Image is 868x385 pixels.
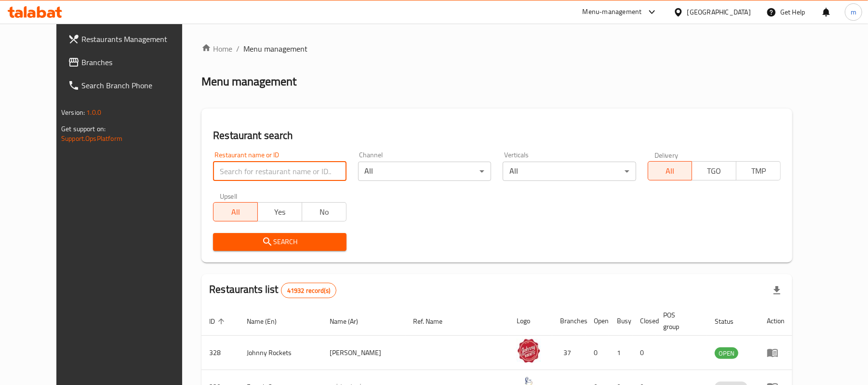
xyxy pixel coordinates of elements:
[663,309,695,332] span: POS group
[740,164,777,178] span: TMP
[302,202,347,221] button: No
[586,306,609,336] th: Open
[765,279,788,302] div: Export file
[715,347,738,359] div: OPEN
[654,151,679,158] label: Delivery
[358,162,491,181] div: All
[609,306,632,336] th: Busy
[86,106,101,119] span: 1.0.0
[217,205,254,219] span: All
[201,43,792,55] nav: breadcrumb
[221,236,338,248] span: Search
[414,316,455,327] span: Ref. Name
[692,161,736,180] button: TGO
[648,161,693,180] button: All
[509,306,552,336] th: Logo
[209,316,227,327] span: ID
[715,316,746,327] span: Status
[247,316,289,327] span: Name (En)
[60,27,201,51] a: Restaurants Management
[213,162,346,181] input: Search for restaurant name or ID..
[306,205,343,219] span: No
[81,56,194,68] span: Branches
[213,233,346,251] button: Search
[201,43,232,55] a: Home
[632,306,655,336] th: Closed
[552,336,586,370] td: 37
[736,161,781,180] button: TMP
[330,316,371,327] span: Name (Ar)
[243,43,307,55] span: Menu management
[220,192,238,199] label: Upsell
[632,336,655,370] td: 0
[715,348,738,359] span: OPEN
[503,162,636,181] div: All
[851,7,856,17] span: m
[209,282,336,298] h2: Restaurants list
[696,164,733,178] span: TGO
[322,336,406,370] td: [PERSON_NAME]
[281,286,336,295] span: 41932 record(s)
[60,74,201,97] a: Search Branch Phone
[687,7,751,17] div: [GEOGRAPHIC_DATA]
[61,106,85,119] span: Version:
[61,123,106,135] span: Get support on:
[236,43,240,55] li: /
[61,132,122,145] a: Support.OpsPlatform
[281,283,336,298] div: Total records count
[552,306,586,336] th: Branches
[213,128,781,143] h2: Restaurant search
[213,202,258,221] button: All
[81,80,194,91] span: Search Branch Phone
[60,51,201,74] a: Branches
[759,306,792,336] th: Action
[609,336,632,370] td: 1
[652,164,689,178] span: All
[262,205,298,219] span: Yes
[201,336,239,370] td: 328
[517,339,541,363] img: Johnny Rockets
[586,336,609,370] td: 0
[583,6,642,18] div: Menu-management
[239,336,322,370] td: Johnny Rockets
[201,74,296,89] h2: Menu management
[767,347,785,358] div: Menu
[257,202,302,221] button: Yes
[81,33,194,45] span: Restaurants Management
